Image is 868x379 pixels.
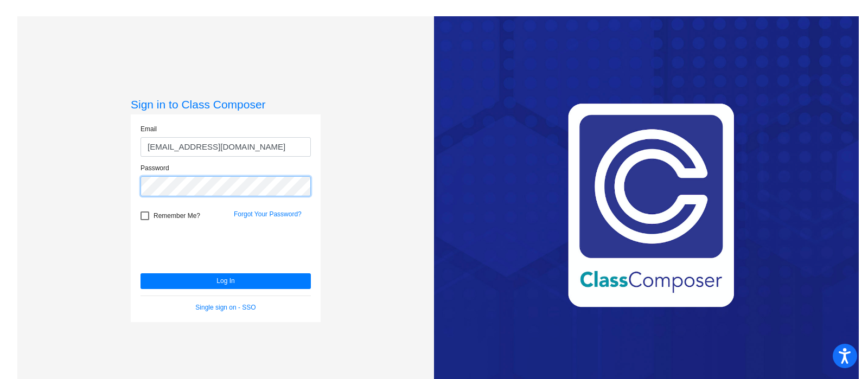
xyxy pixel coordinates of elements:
label: Password [141,163,169,173]
a: Single sign on - SSO [195,304,256,311]
a: Forgot Your Password? [234,210,302,218]
h3: Sign in to Class Composer [131,98,321,111]
label: Email [141,124,157,134]
iframe: reCAPTCHA [141,226,305,268]
span: Remember Me? [154,209,200,222]
button: Log In [141,273,311,289]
